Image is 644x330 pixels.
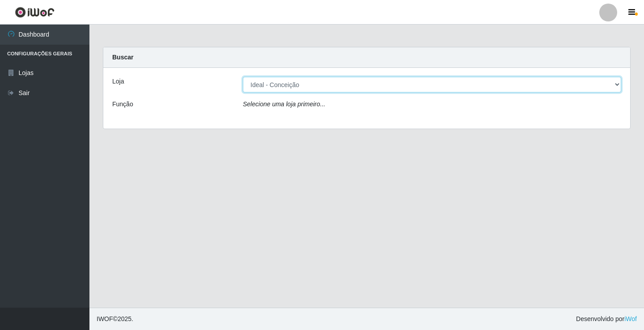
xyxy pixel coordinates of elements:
[576,314,637,324] span: Desenvolvido por
[112,100,133,109] label: Função
[97,315,113,322] span: IWOF
[15,7,55,18] img: CoreUI Logo
[624,315,637,322] a: iWof
[243,100,325,108] i: Selecione uma loja primeiro...
[112,54,133,61] strong: Buscar
[97,314,133,324] span: © 2025 .
[112,77,124,86] label: Loja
